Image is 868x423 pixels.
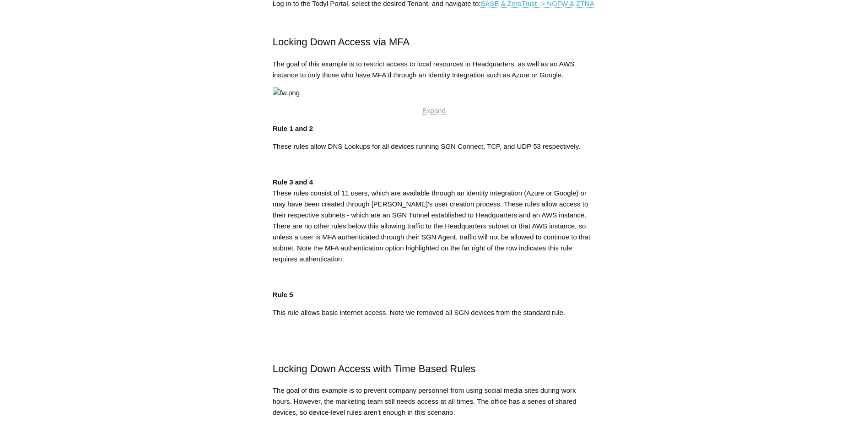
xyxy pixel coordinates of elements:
[273,59,596,81] p: The goal of this example is to restrict access to local resources in Headquarters, as well as an ...
[273,291,293,298] strong: Rule 5
[273,87,300,98] img: fw.png
[273,385,596,418] p: The goal of this example is to prevent company personnel from using social media sites during wor...
[422,107,446,115] a: Expand
[273,178,313,186] strong: Rule 3 and 4
[273,361,596,377] h2: Locking Down Access with Time Based Rules
[273,307,596,318] p: This rule allows basic internet access. Note we removed all SGN devices from the standard rule.
[273,125,313,132] strong: Rule 1 and 2
[422,107,446,114] span: Expand
[273,141,596,152] p: These rules allow DNS Lookups for all devices running SGN Connect, TCP, and UDP 53 respectively.
[273,34,596,50] h2: Locking Down Access via MFA
[273,177,596,265] p: These rules consist of 11 users, which are available through an identity integration (Azure or Go...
